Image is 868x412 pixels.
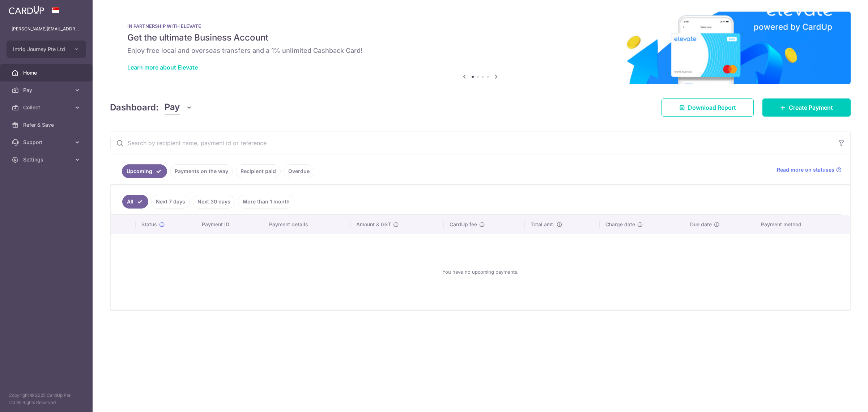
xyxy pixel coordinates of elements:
span: Collect [23,104,71,111]
a: Upcoming [122,164,167,178]
th: Payment ID [196,215,263,234]
th: Payment method [755,215,850,234]
span: Status [141,221,157,228]
th: Payment details [263,215,350,234]
h5: Get the ultimate Business Account [127,32,833,43]
span: Pay [165,101,180,114]
a: Payments on the way [170,164,233,178]
button: Pay [165,101,192,114]
span: Amount & GST [356,221,391,228]
span: Settings [23,156,71,163]
button: Intriq Journey Pte Ltd [7,41,86,58]
span: Create Payment [789,103,833,112]
span: Refer & Save [23,121,71,129]
a: More than 1 month [238,195,294,209]
h6: Enjoy free local and overseas transfers and a 1% unlimited Cashback Card! [127,46,833,55]
span: Intriq Journey Pte Ltd [13,46,67,53]
img: Renovation banner [110,12,851,84]
a: Download Report [661,98,754,117]
a: Next 7 days [151,195,190,209]
span: Due date [690,221,712,228]
a: Overdue [284,164,314,178]
span: Home [23,69,71,76]
a: All [122,195,148,209]
a: Read more on statuses [777,166,842,173]
p: [PERSON_NAME][EMAIL_ADDRESS][DOMAIN_NAME] [12,25,81,33]
h4: Dashboard: [110,101,159,114]
span: Download Report [688,103,736,112]
a: Recipient paid [236,164,281,178]
input: Search by recipient name, payment id or reference [110,131,833,155]
a: Next 30 days [193,195,235,209]
p: IN PARTNERSHIP WITH ELEVATE [127,23,833,29]
span: CardUp fee [450,221,477,228]
div: You have no upcoming payments. [119,240,841,304]
a: Learn more about Elevate [127,64,198,71]
span: Total amt. [531,221,554,228]
span: Charge date [605,221,635,228]
span: Read more on statuses [777,166,834,173]
a: Create Payment [762,98,851,117]
img: CardUp [9,6,44,14]
span: Support [23,139,71,146]
span: Pay [23,87,71,94]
